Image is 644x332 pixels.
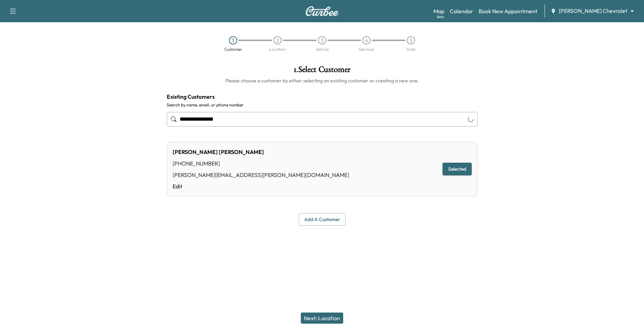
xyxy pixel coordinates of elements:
button: Selected [443,163,472,176]
button: Add a customer [299,213,346,226]
label: Search by name, email, or phone number [167,102,478,108]
div: 2 [273,36,282,44]
div: [PHONE_NUMBER] [173,159,349,168]
h4: Existing Customers [167,92,478,101]
div: Date [406,47,415,51]
div: 4 [362,36,371,44]
h6: Please choose a customer by either selecting an existing customer or creating a new one. [167,77,478,84]
div: Customer [224,47,242,51]
a: MapBeta [434,7,444,15]
span: [PERSON_NAME] Chevrolet [559,7,627,15]
div: 1 [229,36,237,44]
button: Next: Location [301,313,343,324]
a: Book New Appointment [479,7,537,15]
div: [PERSON_NAME][EMAIL_ADDRESS][PERSON_NAME][DOMAIN_NAME] [173,171,349,179]
div: 3 [318,36,326,44]
div: Services [359,47,374,51]
h1: 1 . Select Customer [167,65,478,77]
a: Edit [173,182,349,191]
div: [PERSON_NAME] [PERSON_NAME] [173,148,349,156]
div: Beta [437,14,444,19]
div: 5 [407,36,415,44]
a: Calendar [450,7,473,15]
div: Vehicle [315,47,329,51]
img: Curbee Logo [305,6,339,16]
div: Location [269,47,286,51]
